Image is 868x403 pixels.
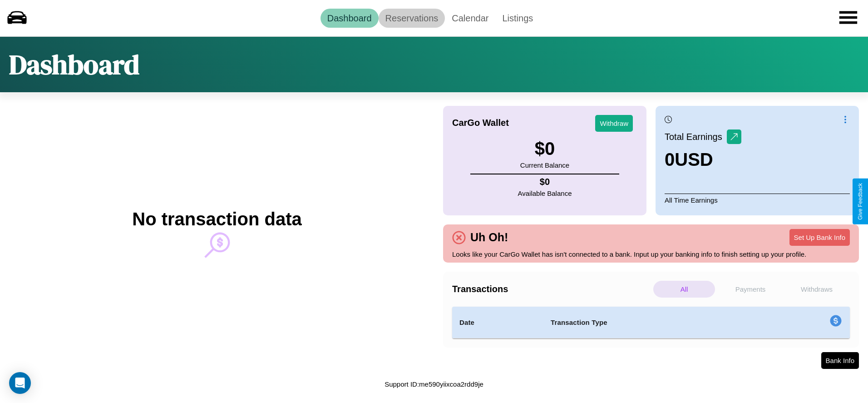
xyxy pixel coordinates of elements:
h4: CarGo Wallet [452,118,509,128]
p: All Time Earnings [665,194,850,206]
h1: Dashboard [9,46,139,83]
table: simple table [452,307,850,338]
h4: $ 0 [518,177,572,187]
a: Listings [495,9,540,28]
p: Payments [720,281,781,298]
div: Open Intercom Messenger [9,372,31,394]
h4: Transactions [452,284,651,294]
a: Reservations [379,9,445,28]
h4: Uh Oh! [466,231,513,244]
p: Available Balance [518,187,572,199]
a: Calendar [445,9,495,28]
p: Withdraws [786,281,848,298]
button: Set Up Bank Info [789,229,850,246]
h3: $ 0 [520,139,569,159]
div: Give Feedback [857,183,863,220]
h3: 0 USD [665,149,741,170]
p: Total Earnings [665,129,727,145]
h4: Transaction Type [551,317,756,328]
button: Withdraw [595,115,633,132]
p: Support ID: me590yiixcoa2rdd9je [385,378,483,390]
a: Dashboard [321,9,379,28]
h2: No transaction data [132,209,301,229]
h4: Date [459,317,536,328]
p: Current Balance [520,159,569,171]
button: Bank Info [821,352,859,369]
p: Looks like your CarGo Wallet has isn't connected to a bank. Input up your banking info to finish ... [452,248,850,260]
p: All [653,281,715,298]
